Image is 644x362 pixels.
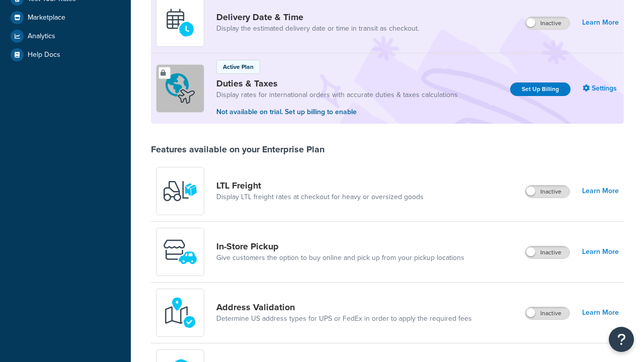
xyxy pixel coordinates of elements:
a: LTL Freight [216,180,424,191]
a: Learn More [582,184,619,198]
a: Display rates for international orders with accurate duties & taxes calculations [216,90,458,100]
label: Inactive [525,246,570,258]
a: Address Validation [216,302,472,313]
button: Open Resource Center [609,327,634,352]
a: Marketplace [8,9,123,27]
a: Help Docs [8,46,123,64]
span: Marketplace [28,14,65,22]
a: Give customers the option to buy online and pick up from your pickup locations [216,253,464,263]
div: Features available on your Enterprise Plan [151,144,325,155]
a: Determine US address types for UPS or FedEx in order to apply the required fees [216,314,472,324]
a: Settings [583,81,619,96]
p: Not available on trial. Set up billing to enable [216,107,458,118]
span: Help Docs [28,51,60,59]
p: Active Plan [223,62,254,71]
label: Inactive [525,307,570,319]
a: In-Store Pickup [216,241,464,252]
label: Inactive [525,186,570,198]
a: Learn More [582,245,619,259]
a: Set Up Billing [510,82,571,96]
img: gfkeb5ejjkALwAAAABJRU5ErkJggg== [163,5,198,40]
a: Learn More [582,306,619,320]
span: Analytics [28,32,55,41]
a: Display the estimated delivery date or time in transit as checkout. [216,24,419,34]
a: Learn More [582,16,619,30]
a: Duties & Taxes [216,78,458,89]
img: wfgcfpwTIucLEAAAAASUVORK5CYII= [163,234,198,269]
img: kIG8fy0lQAAAABJRU5ErkJggg== [163,295,198,330]
img: y79ZsPf0fXUFUhFXDzUgf+ktZg5F2+ohG75+v3d2s1D9TjoU8PiyCIluIjV41seZevKCRuEjTPPOKHJsQcmKCXGdfprl3L4q7... [163,173,198,209]
a: Display LTL freight rates at checkout for heavy or oversized goods [216,192,424,202]
a: Delivery Date & Time [216,12,419,23]
a: Analytics [8,27,123,45]
label: Inactive [525,17,570,29]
